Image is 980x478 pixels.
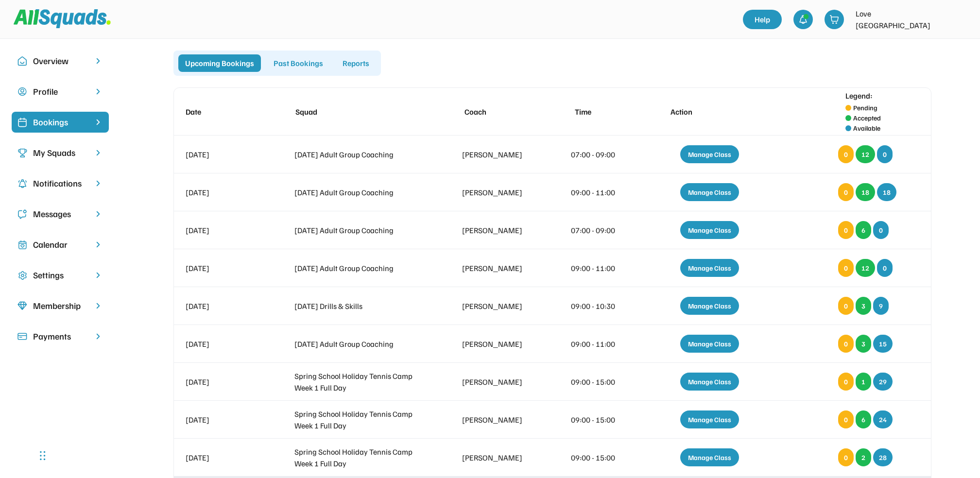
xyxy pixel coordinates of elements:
div: [PERSON_NAME] [462,452,535,463]
div: Coach [464,106,538,118]
img: chevron-right.svg [93,179,103,188]
div: 0 [838,335,854,353]
div: Date [186,106,259,118]
div: [PERSON_NAME] [462,376,535,388]
div: 0 [838,410,854,428]
div: Notifications [33,177,87,190]
img: chevron-right.svg [93,209,103,219]
div: Legend: [845,90,873,102]
img: LTPP_Logo_REV.jpeg [949,10,968,29]
div: [PERSON_NAME] [462,224,535,236]
div: [DATE] Adult Group Coaching [294,338,427,350]
div: 12 [856,145,875,163]
div: [DATE] [186,224,259,236]
div: [DATE] [186,338,259,350]
div: [DATE] Adult Group Coaching [294,149,427,160]
img: Icon%20copy%2016.svg [17,271,27,280]
img: Icon%20copy%207.svg [17,240,27,250]
div: Membership [33,299,87,312]
div: Accepted [853,113,881,123]
div: Manage Class [680,183,739,201]
div: 09:00 - 11:00 [571,262,630,274]
div: [DATE] [186,187,259,198]
div: [DATE] Adult Group Coaching [294,187,427,198]
img: chevron-right%20copy%203.svg [93,118,103,127]
div: 12 [856,259,875,277]
div: [PERSON_NAME] [462,414,535,426]
img: Icon%20copy%204.svg [17,179,27,188]
div: 07:00 - 09:00 [571,149,630,160]
div: Manage Class [680,335,739,353]
div: 24 [873,410,893,428]
div: 15 [873,335,893,353]
img: chevron-right.svg [93,271,103,280]
img: chevron-right.svg [93,240,103,249]
div: 3 [856,297,871,315]
img: chevron-right.svg [93,56,103,66]
div: Manage Class [680,145,739,163]
div: 09:00 - 11:00 [571,187,630,198]
img: Icon%20copy%203.svg [17,148,27,158]
div: 3 [856,335,871,353]
div: 0 [838,183,854,201]
div: 09:00 - 10:30 [571,300,630,312]
div: Reports [336,54,376,72]
div: Available [853,123,880,133]
img: chevron-right.svg [93,87,103,96]
div: [DATE] Adult Group Coaching [294,262,427,274]
div: 9 [873,297,889,315]
img: Icon%20copy%208.svg [17,301,27,311]
div: 6 [856,221,871,239]
div: 07:00 - 09:00 [571,224,630,236]
div: 1 [856,373,871,391]
div: [DATE] Drills & Skills [294,300,427,312]
div: Spring School Holiday Tennis Camp Week 1 Full Day [294,408,427,431]
img: Icon%20copy%205.svg [17,209,27,219]
img: user-circle.svg [17,87,27,97]
div: [PERSON_NAME] [462,338,535,350]
div: 29 [873,373,893,391]
div: 0 [877,259,893,277]
div: Bookings [33,116,87,129]
div: 0 [873,221,889,239]
img: Icon%20%2819%29.svg [17,118,27,127]
div: Overview [33,54,87,68]
div: 18 [856,183,875,201]
div: 18 [877,183,896,201]
div: [PERSON_NAME] [462,149,535,160]
img: Icon%20copy%2010.svg [17,56,27,66]
div: [DATE] [186,376,259,388]
div: Pending [853,102,877,113]
div: 6 [856,410,871,428]
div: Profile [33,85,87,98]
div: [DATE] [186,414,259,426]
div: 0 [838,259,854,277]
div: [DATE] [186,300,259,312]
div: [DATE] [186,452,259,463]
div: 09:00 - 15:00 [571,376,630,388]
div: 0 [877,145,893,163]
div: Manage Class [680,297,739,315]
div: 09:00 - 11:00 [571,338,630,350]
div: Payments [33,330,87,343]
div: 0 [838,297,854,315]
div: [DATE] [186,149,259,160]
div: 0 [838,373,854,391]
div: Squad [295,106,428,118]
div: Upcoming Bookings [178,54,261,72]
div: Time [575,106,634,118]
div: [DATE] Adult Group Coaching [294,224,427,236]
div: Manage Class [680,259,739,277]
img: shopping-cart-01%20%281%29.svg [829,15,839,24]
div: Action [671,106,758,118]
div: Manage Class [680,410,739,428]
div: 28 [873,448,893,466]
div: Manage Class [680,448,739,466]
div: Spring School Holiday Tennis Camp Week 1 Full Day [294,446,427,469]
div: [PERSON_NAME] [462,187,535,198]
img: Icon%20%2815%29.svg [17,332,27,341]
div: Manage Class [680,221,739,239]
div: Spring School Holiday Tennis Camp Week 1 Full Day [294,370,427,393]
div: [DATE] [186,262,259,274]
img: chevron-right.svg [93,301,103,310]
